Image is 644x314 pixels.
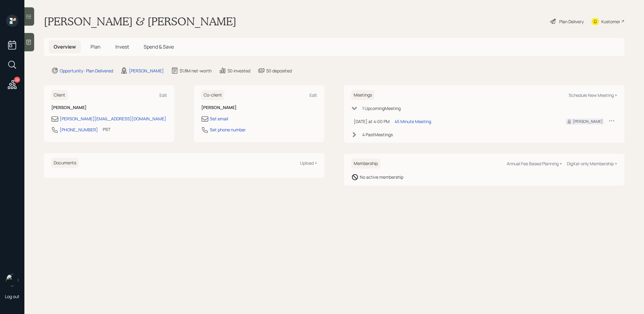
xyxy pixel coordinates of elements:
[54,43,76,50] span: Overview
[559,18,584,25] div: Plan Delivery
[60,68,113,74] div: Opportunity · Plan Delivered
[210,115,228,122] div: Set email
[60,126,98,133] div: [PHONE_NUMBER]
[601,18,620,25] div: Kustomer
[309,92,317,98] div: Edit
[201,105,317,110] h6: [PERSON_NAME]
[507,161,562,166] div: Annual Fee Based Planning +
[362,105,401,111] div: 1 Upcoming Meeting
[567,161,617,166] div: Digital-only Membership +
[91,43,101,50] span: Plan
[351,159,380,169] h6: Membership
[51,90,68,100] h6: Client
[360,174,403,180] div: No active membership
[51,105,167,110] h6: [PERSON_NAME]
[362,131,393,138] div: 4 Past Meeting s
[60,115,166,122] div: [PERSON_NAME][EMAIL_ADDRESS][DOMAIN_NAME]
[351,90,374,100] h6: Meetings
[6,274,18,286] img: treva-nostdahl-headshot.png
[44,15,236,28] h1: [PERSON_NAME] & [PERSON_NAME]
[180,68,212,74] div: $1.8M net-worth
[115,43,129,50] span: Invest
[144,43,174,50] span: Spend & Save
[201,90,224,100] h6: Co-client
[51,158,79,168] h6: Documents
[354,118,390,125] div: [DATE] at 4:00 PM
[573,119,603,124] div: [PERSON_NAME]
[103,126,110,133] div: PST
[129,68,164,74] div: [PERSON_NAME]
[159,92,167,98] div: Edit
[210,126,246,133] div: Set phone number
[395,118,431,125] div: 45 Minute Meeting
[569,92,617,98] div: Schedule New Meeting +
[5,294,20,299] div: Log out
[227,68,250,74] div: $0 invested
[14,77,20,83] div: 22
[266,68,292,74] div: $0 deposited
[300,160,317,166] div: Upload +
